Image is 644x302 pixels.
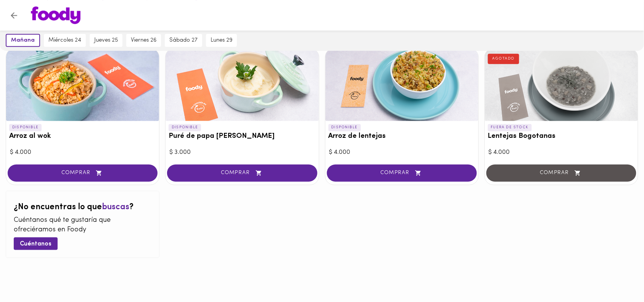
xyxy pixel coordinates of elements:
span: COMPRAR [17,170,148,176]
span: sábado 27 [169,37,198,44]
div: Lentejas Bogotanas [485,48,638,121]
div: Arroz al wok [6,48,159,121]
span: COMPRAR [177,170,308,176]
iframe: Messagebird Livechat Widget [600,258,636,294]
div: $ 3.000 [169,148,315,157]
div: Arroz de lentejas [325,48,478,121]
span: lunes 29 [211,37,232,44]
button: viernes 26 [126,34,161,47]
div: AGOTADO [488,54,520,64]
h3: Puré de papa [PERSON_NAME] [169,132,316,141]
span: viernes 26 [131,37,156,44]
button: jueves 25 [90,34,122,47]
button: COMPRAR [327,165,477,182]
span: COMPRAR [336,170,467,176]
img: logo.png [31,6,80,24]
button: mañana [6,34,40,47]
button: COMPRAR [8,165,158,182]
button: miércoles 24 [44,34,86,47]
div: $ 4.000 [329,148,475,157]
button: COMPRAR [167,165,317,182]
div: $ 4.000 [10,148,155,157]
span: miércoles 24 [48,37,81,44]
h3: Arroz al wok [9,132,156,141]
span: jueves 25 [94,37,118,44]
button: sábado 27 [165,34,202,47]
p: DISPONIBLE [169,124,201,131]
span: mañana [11,37,35,44]
button: Volver [5,6,23,25]
p: Cuéntanos qué te gustaría que ofreciéramos en Foody [14,216,151,235]
div: $ 4.000 [489,148,634,157]
h3: Arroz de lentejas [328,132,475,141]
p: DISPONIBLE [328,124,361,131]
p: DISPONIBLE [9,124,42,131]
button: lunes 29 [206,34,237,47]
span: buscas [102,203,129,212]
h2: ¿No encuentras lo que ? [14,203,151,212]
p: FUERA DE STOCK [488,124,532,131]
button: Cuéntanos [14,237,58,250]
span: Cuéntanos [20,241,52,248]
h3: Lentejas Bogotanas [488,132,635,141]
div: Puré de papa blanca [166,48,319,121]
